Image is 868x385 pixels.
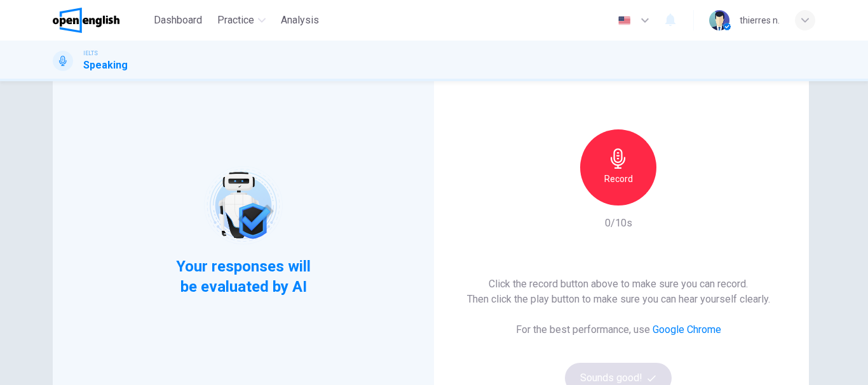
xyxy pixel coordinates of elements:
[154,13,202,28] span: Dashboard
[281,13,319,28] span: Analysis
[217,13,254,28] span: Practice
[604,171,633,186] h6: Record
[467,277,770,307] h6: Click the record button above to make sure you can record. Then click the play button to make sur...
[516,322,721,337] h6: For the best performance, use
[53,8,149,33] a: OpenEnglish logo
[653,323,721,336] a: Google Chrome
[53,8,119,33] img: OpenEnglish logo
[276,9,324,32] button: Analysis
[740,13,780,28] div: thierres n.
[580,129,656,206] button: Record
[709,10,729,30] img: Profile picture
[166,256,321,297] span: Your responses will be evaluated by AI
[149,9,207,32] button: Dashboard
[203,165,283,245] img: robot icon
[83,58,128,73] h1: Speaking
[212,9,271,32] button: Practice
[616,16,632,25] img: en
[83,49,98,58] span: IELTS
[605,216,632,231] h6: 0/10s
